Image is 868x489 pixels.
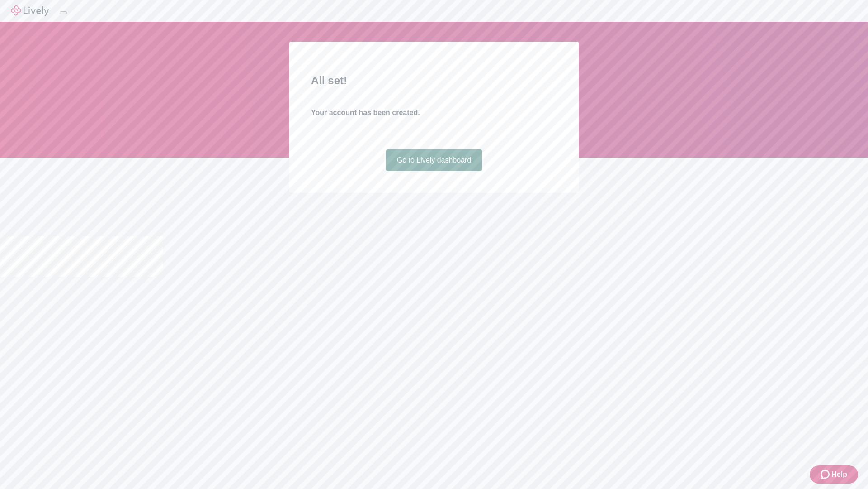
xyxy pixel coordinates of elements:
[11,5,49,16] img: Lively
[821,469,831,480] svg: Zendesk support icon
[311,72,557,89] h2: All set!
[60,11,67,14] button: Log out
[311,107,557,118] h4: Your account has been created.
[386,149,482,171] a: Go to Lively dashboard
[810,465,858,484] button: Zendesk support iconHelp
[831,469,847,480] span: Help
